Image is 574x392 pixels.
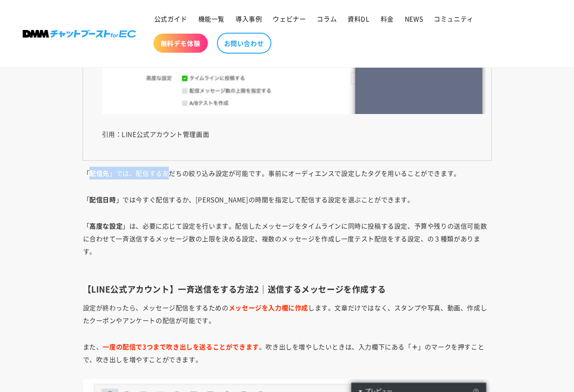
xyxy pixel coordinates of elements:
[317,15,337,23] span: コラム
[161,39,201,47] span: 無料デモ体験
[83,219,491,270] p: 「 」は、必要に応じて設定を行います。配信したメッセージをタイムラインに同時に投稿する設定、予算や残りの送信可能数に合わせて一斉送信するメッセージ数の上限を決める設定、複数のメッセージを作成し一...
[342,9,375,28] a: 資料DL
[83,167,491,179] p: 「 」では、配信する友だちの絞り込み設定が可能です。事前にオーディエンスで設定したタグを用いることができます。
[83,193,491,206] p: 「 」では今すぐ配信するか、[PERSON_NAME]の時間を指定して配信する設定を選ぶことができます。
[83,284,491,294] h3: 【LINE公式アカウント】一斉送信をする方法2｜送信するメッセージを作成する
[154,15,187,23] span: 公式ガイド
[311,9,342,28] a: コラム
[381,15,394,23] span: 料金
[89,195,116,204] b: 配信日時
[153,34,208,53] a: 無料デモ体験
[235,15,262,23] span: 導入事例
[229,303,308,312] b: メッセージを入力欄に作成
[273,15,306,23] span: ウェビナー
[217,33,271,54] a: お問い合わせ
[405,15,423,23] span: NEWS
[103,342,259,351] b: 一度の配信で3つまで吹き出しを送ることができます
[224,39,264,47] span: お問い合わせ
[193,9,230,28] a: 機能一覧
[149,9,193,28] a: 公式ガイド
[230,9,267,28] a: 導入事例
[434,15,474,23] span: コミュニティ
[83,301,491,327] p: 設定が終わったら、メッセージ配信をするための します。文章だけではなく、スタンプや写真、動画、作成したクーポンやアンケートの配信が可能です。
[348,15,369,23] span: 資料DL
[428,9,479,28] a: コミュニティ
[83,340,491,366] p: また、 。吹き出しを増やしたいときは、入力欄下にある「 」のマークを押すことで、吹き出しを増やすことができます。
[23,30,136,38] img: 株式会社DMM Boost
[89,221,123,230] b: 高度な設定
[89,169,109,178] b: 配信先
[198,15,225,23] span: 機能一覧
[375,9,399,28] a: 料金
[412,342,418,351] b: ＋
[267,9,311,28] a: ウェビナー
[399,9,428,28] a: NEWS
